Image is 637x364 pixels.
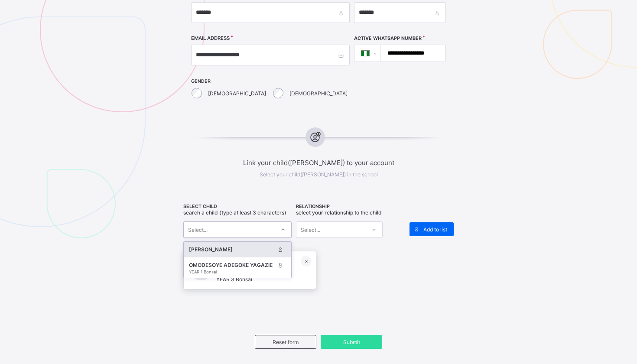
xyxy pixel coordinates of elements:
span: Add to list [423,226,447,233]
span: Submit [327,339,376,345]
span: Select your child([PERSON_NAME]) in the school [260,171,378,178]
span: RELATIONSHIP [296,204,401,209]
span: Select your relationship to the child [296,209,382,216]
span: Search a child (type at least 3 characters) [183,209,286,216]
div: OMODESOYE ADEGOKE YAGAZIE [189,261,275,270]
div: YEAR 1 Bonsai [189,270,286,274]
div: × [301,256,312,266]
span: GENDER [191,78,350,84]
label: EMAIL ADDRESS [191,35,230,41]
div: [PERSON_NAME] [189,245,275,254]
label: Active WhatsApp Number [354,36,422,41]
div: Select... [188,221,208,238]
div: Select... [301,221,320,238]
label: [DEMOGRAPHIC_DATA] [289,90,348,97]
span: Reset form [262,339,309,345]
span: YEAR 3 Bonsai [216,276,252,283]
span: Link your child([PERSON_NAME]) to your account [159,159,478,167]
span: SELECT CHILD [183,204,292,209]
label: [DEMOGRAPHIC_DATA] [208,90,266,97]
